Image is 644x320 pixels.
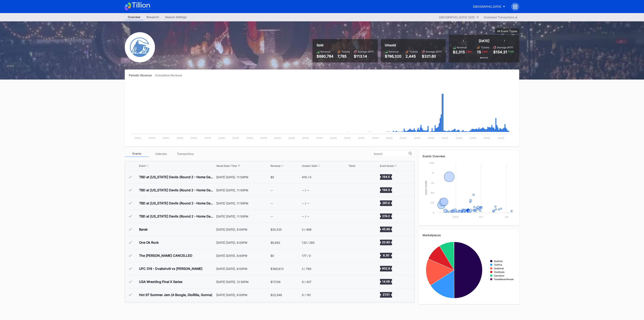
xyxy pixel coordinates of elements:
[302,202,309,205] div: -- / --
[149,137,155,139] text: [DATE]
[423,154,515,158] div: Events Overview
[382,267,390,270] text: 902.8
[423,161,515,221] svg: Chart title
[349,185,361,195] svg: Chart title
[139,201,215,205] div: TBD at [US_STATE] Devils (Round 2 - Home Game 3) (Date TBD) (If Necessary)
[162,14,190,20] div: Season Settings
[482,14,519,20] button: Download Transactions
[481,46,489,49] div: Tickets
[320,50,330,53] div: Revenue
[216,241,269,244] div: [DATE] [DATE], 8:00PM
[302,267,311,270] div: 2 / 780
[425,180,427,195] text: Event Score
[505,216,509,218] text: Jan
[389,50,399,53] div: Revenue
[385,54,401,58] div: $786,320
[139,175,215,179] div: TBD at [US_STATE] Devils (Round 2 - Home Game 1) (Date TBD) (If Necessary)
[302,188,309,192] div: -- / --
[452,216,459,218] text: [DATE]
[495,28,519,34] button: All Event Types
[484,137,490,139] text: [DATE]
[382,201,390,205] text: 261.0
[139,214,215,218] div: TBD at [US_STATE] Devils (Round 2 - Home Game 4) (Date TBD) (If Necessary)
[414,137,421,139] text: [DATE]
[139,240,159,244] div: One Ok Rock
[260,137,267,139] text: [DATE]
[484,16,517,19] div: Download Transactions
[143,14,162,20] div: Research
[216,202,269,205] div: [DATE] [DATE], 11:59PM
[349,172,361,182] svg: Chart title
[479,39,489,43] div: [DATE]
[349,277,361,287] svg: Chart title
[456,137,462,139] text: [DATE]
[139,227,148,231] div: Barak
[349,264,361,274] svg: Chart title
[216,254,269,257] div: [DATE] [DATE], 8:00PM
[386,137,393,139] text: [DATE]
[232,137,239,139] text: [DATE]
[494,260,503,262] text: StubHub
[428,137,434,139] text: [DATE]
[470,3,508,10] button: [GEOGRAPHIC_DATA]
[162,14,190,20] a: Season Settings
[380,164,394,167] div: Event Score
[139,164,146,167] div: Event
[216,267,269,270] div: [DATE] [DATE], 6:00PM
[437,14,481,20] button: [GEOGRAPHIC_DATA] 2025
[423,233,515,237] div: Marketplaces
[349,224,361,234] svg: Chart title
[344,137,351,139] text: [DATE]
[270,228,282,231] div: $20,520
[302,175,311,179] div: 419 / 0
[354,54,374,58] div: $113.14
[382,293,389,296] text: 27.51
[302,254,311,257] div: 177 / 0
[270,254,274,257] div: $0
[349,211,361,221] svg: Chart title
[191,137,197,139] text: [DATE]
[219,137,225,139] text: [DATE]
[497,46,513,49] div: Average (ATP)
[139,293,212,297] div: Hot 97 Summer Jam (A Boogie, GloRilla, Gunna)
[400,137,407,139] text: [DATE]
[497,29,517,33] div: All Event Types
[129,82,515,142] svg: Chart title
[302,293,311,297] div: 0 / 191
[177,137,183,139] text: [DATE]
[426,50,442,53] div: Average (ATP)
[274,137,281,139] text: [DATE]
[125,14,143,20] a: Overview
[270,241,280,244] div: $6,892
[358,137,365,139] text: [DATE]
[302,137,309,139] text: [DATE]
[432,172,434,174] text: 1k
[409,50,418,53] div: Tickets
[382,227,390,231] text: 45.88
[442,137,448,139] text: [DATE]
[433,211,434,214] text: 0
[430,192,434,194] text: 500
[302,280,311,284] div: 8 / 427
[383,254,389,257] text: 8.30
[270,267,284,270] div: $368,613
[302,241,315,244] div: 132 / 280
[163,137,169,139] text: [DATE]
[270,280,281,284] div: $17,109
[302,228,312,231] div: 2 / 468
[149,151,173,157] div: Calendar
[349,164,355,167] div: Trend
[216,164,237,167] div: Venue Date / Time
[216,280,269,284] div: [DATE] [DATE], 12:30PM
[494,271,505,273] text: VividSeats
[270,164,281,167] div: Revenue
[372,137,379,139] text: [DATE]
[479,216,483,218] text: Oct
[382,188,390,192] text: 194.3
[349,198,361,208] svg: Chart title
[135,137,141,139] text: [DATE]
[422,54,442,58] div: $321.60
[483,50,488,53] div: 38 %
[216,188,269,192] div: [DATE] [DATE], 11:59PM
